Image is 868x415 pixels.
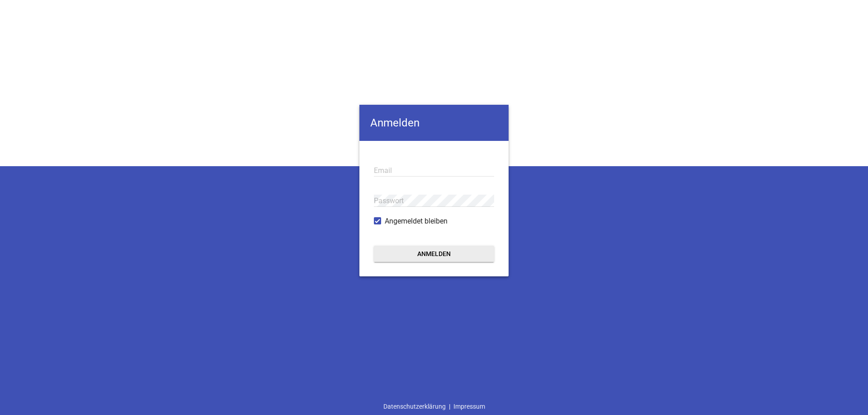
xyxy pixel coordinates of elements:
h4: Anmelden [359,105,509,141]
button: Anmelden [374,246,494,262]
a: Datenschutzerklärung [380,398,449,415]
a: Impressum [450,398,488,415]
span: Angemeldet bleiben [385,216,448,227]
div: | [380,398,488,415]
